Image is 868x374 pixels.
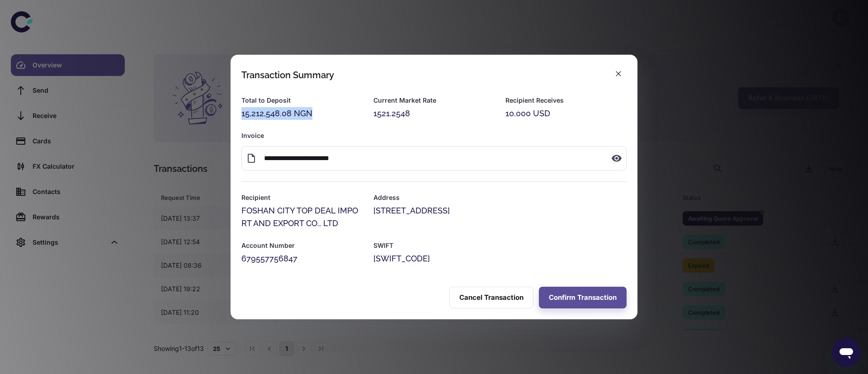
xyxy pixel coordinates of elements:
[373,252,627,265] div: [SWIFT_CODE]
[505,107,627,120] div: 10,000 USD
[373,204,627,217] div: [STREET_ADDRESS]
[241,131,627,141] h6: Invoice
[241,204,363,230] div: FOSHAN CITY TOP DEAL IMPORT AND EXPORT CO., LTD
[241,193,363,203] h6: Recipient
[539,287,627,308] button: Confirm Transaction
[241,252,363,265] div: 679557756847
[241,241,363,251] h6: Account Number
[832,338,861,367] iframe: Button to launch messaging window
[373,241,627,251] h6: SWIFT
[241,95,363,105] h6: Total to Deposit
[373,193,627,203] h6: Address
[449,287,533,308] button: Cancel Transaction
[373,107,495,120] div: 1521.2548
[373,95,495,105] h6: Current Market Rate
[241,107,363,120] div: 15,212,548.08 NGN
[241,70,334,80] div: Transaction Summary
[505,95,627,105] h6: Recipient Receives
